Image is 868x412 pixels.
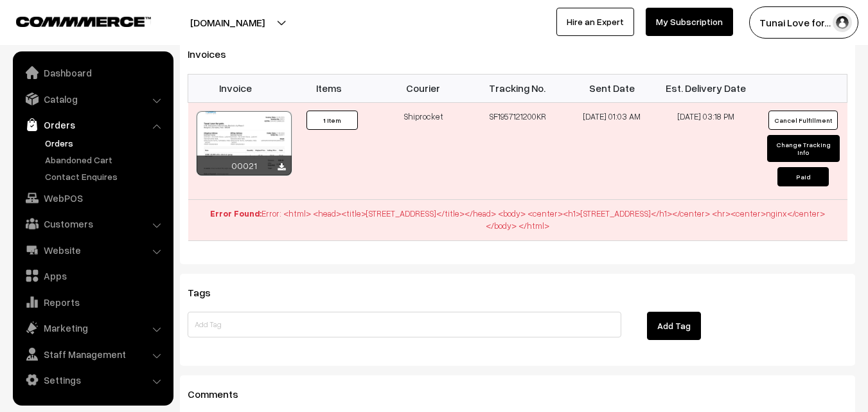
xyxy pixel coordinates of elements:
button: Paid [777,167,829,186]
a: COMMMERCE [16,13,128,28]
th: Courier [376,74,471,102]
a: WebPOS [16,186,169,210]
a: Settings [16,368,169,391]
img: COMMMERCE [16,17,151,26]
td: SF1957121200KR [470,102,565,199]
div: 00021 [197,156,292,175]
a: Dashboard [16,61,169,84]
button: Tunai Love for… [749,6,858,39]
a: Customers [16,212,169,235]
input: Add Tag [188,312,621,337]
a: Apps [16,264,169,287]
button: [DOMAIN_NAME] [145,6,310,39]
button: Change Tracking Info [767,135,840,162]
td: Error: <html> <head><title>[STREET_ADDRESS]</title></head> <body> <center><h1>[STREET_ADDRESS]</h... [188,199,847,240]
button: Add Tag [647,312,701,340]
span: Tags [188,286,226,299]
th: Sent Date [565,74,659,102]
a: Website [16,238,169,262]
a: Orders [42,136,169,150]
a: Staff Management [16,343,169,366]
a: My Subscription [646,8,733,36]
td: [DATE] 03:18 PM [659,102,753,199]
button: Cancel Fulfillment [768,111,838,130]
a: Contact Enquires [42,170,169,183]
td: Shiprocket [376,102,471,199]
th: Tracking No. [470,74,565,102]
span: Comments [188,388,254,400]
a: Orders [16,113,169,136]
td: [DATE] 01:03 AM [565,102,659,199]
th: Items [282,74,376,102]
a: Reports [16,291,169,314]
button: 1 Item [306,111,358,130]
a: Hire an Expert [556,8,634,36]
a: Abandoned Cart [42,153,169,166]
b: Error Found: [210,208,261,219]
a: Marketing [16,316,169,339]
a: Catalog [16,87,169,111]
th: Invoice [188,74,283,102]
th: Est. Delivery Date [659,74,753,102]
img: user [833,13,852,32]
span: Invoices [188,48,242,60]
